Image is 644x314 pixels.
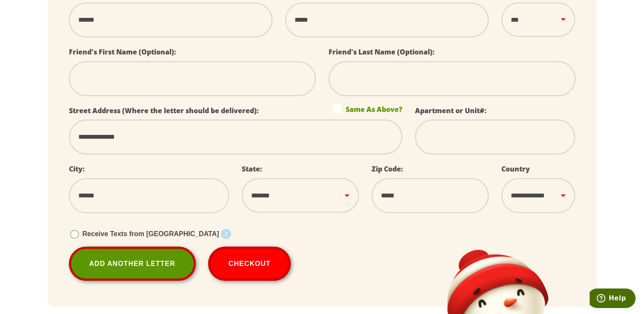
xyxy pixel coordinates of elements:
[333,105,402,113] label: Same As Above?
[415,106,487,115] label: Apartment or Unit#:
[83,230,219,237] span: Receive Texts from [GEOGRAPHIC_DATA]
[329,47,435,57] label: Friend's Last Name (Optional):
[208,247,291,281] button: Checkout
[69,106,259,115] label: Street Address (Where the letter should be delivered):
[69,247,196,281] a: Add Another Letter
[69,164,85,174] label: City:
[69,47,176,57] label: Friend's First Name (Optional):
[372,164,403,174] label: Zip Code:
[501,164,530,174] label: Country
[242,164,262,174] label: State:
[590,288,635,310] iframe: Opens a widget where you can find more information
